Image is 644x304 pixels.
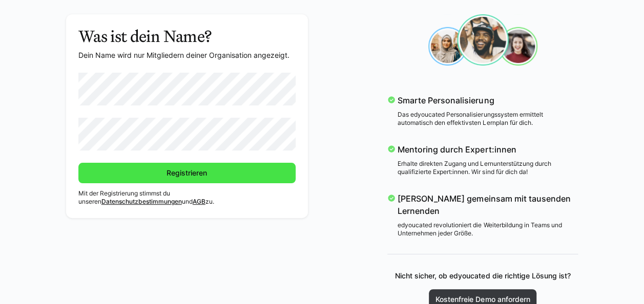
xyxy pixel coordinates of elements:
[398,160,578,176] p: Erhalte direkten Zugang und Lernunterstützung durch qualifizierte Expert:innen. Wir sind für dich...
[78,27,296,46] h3: Was ist dein Name?
[428,14,537,66] img: sign-up_faces.svg
[78,163,296,183] button: Registrieren
[165,168,209,178] span: Registrieren
[78,189,296,206] p: Mit der Registrierung stimmst du unseren und zu.
[398,192,578,217] p: [PERSON_NAME] gemeinsam mit tausenden Lernenden
[395,271,570,281] p: Nicht sicher, ob edyoucated die richtige Lösung ist?
[101,198,182,205] a: Datenschutzbestimmungen
[398,94,578,106] p: Smarte Personalisierung
[398,143,578,156] p: Mentoring durch Expert:innen
[398,221,578,237] p: edyoucated revolutioniert die Weiterbildung in Teams und Unternehmen jeder Größe.
[78,50,296,60] p: Dein Name wird nur Mitgliedern deiner Organisation angezeigt.
[398,111,578,127] p: Das edyoucated Personalisierungssystem ermittelt automatisch den effektivsten Lernplan für dich.
[193,198,205,205] a: AGB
